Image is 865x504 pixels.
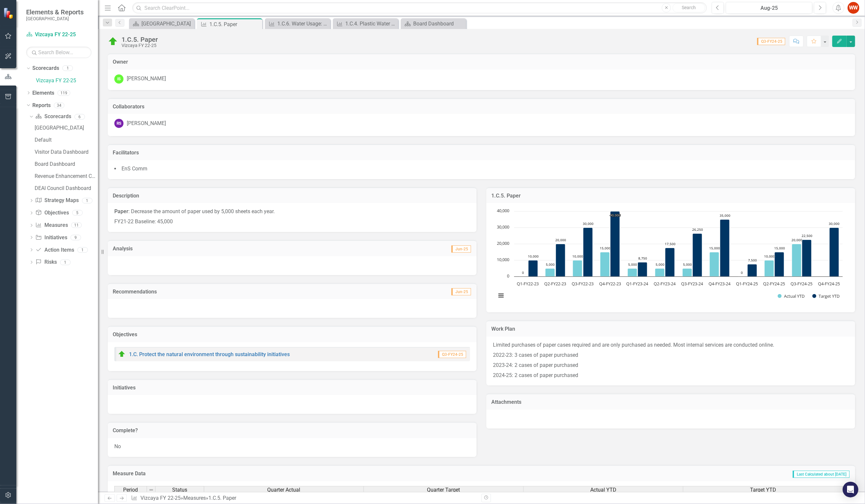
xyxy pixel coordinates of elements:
a: Strategy Maps [35,197,78,204]
text: 8,750 [638,256,647,260]
a: 1.C. Protect the natural environment through sustainability initiatives [129,351,290,357]
text: 20,000 [792,238,802,242]
span: Actual YTD [590,487,616,493]
button: View chart menu, Chart [497,291,506,300]
path: Q2-FY24-25, 15,000. Target YTD. [775,252,784,277]
path: Q3-FY24-25, 20,000. Actual YTD. [792,244,802,277]
div: Aug-25 [728,4,810,12]
div: 1 [82,198,92,203]
text: 40,000 [610,213,621,217]
text: Q4-FY24-25 [818,281,840,287]
h3: Collaborators [113,104,850,110]
text: 22,500 [802,233,812,238]
path: Q3-FY24-25, 22,500. Target YTD. [802,240,812,277]
h3: Analysis [113,246,291,252]
div: IS [114,74,123,84]
div: 11 [71,223,82,228]
path: Q2-FY24-25, 10,000. Actual YTD. [765,260,774,277]
div: 9 [71,235,81,240]
div: » » [131,495,477,502]
text: Q2-FY23-24 [654,281,676,287]
text: 5,000 [683,262,692,267]
text: 15,000 [774,246,785,250]
div: 1.C.6. Water Usage: Water: Maintain current baseline water usage for main house and gardens and e... [277,20,329,28]
span: Status [172,487,187,493]
p: 2022-23: 3 cases of paper purchased [493,350,849,360]
p: : Decrease the amount of paper used by 5,000 sheets each year. [114,208,470,217]
div: 34 [54,102,64,108]
text: 5,000 [546,262,555,267]
div: Default [35,137,98,143]
text: 10,000 [572,254,583,259]
a: DEAI Council Dashboard [33,183,98,194]
h3: Work Plan [491,326,850,332]
img: ClearPoint Strategy [3,7,15,19]
path: Q3-FY23-24, 5,000. Actual YTD. [683,269,692,277]
a: [GEOGRAPHIC_DATA] [33,123,98,133]
div: Revenue Enhancement Committee Dashboard [35,173,98,179]
a: Default [33,135,98,145]
text: 30,000 [583,221,594,226]
text: Q1-FY22-23 [517,281,539,287]
span: No [114,443,121,449]
div: [PERSON_NAME] [127,120,166,127]
text: 40,000 [497,208,509,213]
text: 17,500 [665,242,676,246]
h3: Facilitators [113,150,850,156]
a: Reports [32,102,51,109]
span: Quarter Target [427,487,460,493]
button: Show Actual YTD [778,293,805,299]
text: 0 [507,273,509,279]
div: 1.C.4. Plastic Water Bottles [345,20,397,28]
path: Q2-FY23-24, 5,000. Actual YTD. [655,269,665,277]
text: Q1-FY24-25 [736,281,758,287]
path: Q4-FY22-23, 40,000. Target YTD. [611,212,620,277]
div: 1.C.5. Paper [122,36,158,43]
path: Q1-FY24-25, 7,500. Target YTD. [748,264,757,277]
div: [GEOGRAPHIC_DATA] [141,20,193,28]
a: Revenue Enhancement Committee Dashboard [33,171,98,181]
div: RS [114,119,123,128]
text: 10,000 [528,254,539,259]
a: Elements [32,89,54,97]
text: Q2-FY22-23 [544,281,566,287]
a: Visitor Data Dashboard [33,147,98,157]
span: Search [682,5,696,10]
text: 0 [741,270,743,275]
text: Q3-FY24-25 [791,281,813,287]
h3: Complete? [113,428,472,433]
button: Search [673,3,705,12]
strong: Paper [114,208,128,214]
span: Target YTD [750,487,776,493]
text: 7,500 [748,258,757,262]
div: 1 [62,66,73,71]
a: Risks [35,259,57,266]
img: At or Above Target [108,36,118,47]
a: Vizcaya FY 22-25 [140,495,181,501]
text: Q3-FY22-23 [572,281,594,287]
text: Q1-FY23-24 [627,281,649,287]
div: [GEOGRAPHIC_DATA] [35,125,98,131]
path: Q4-FY22-23, 15,000. Actual YTD. [600,252,610,277]
div: Chart. Highcharts interactive chart. [493,208,849,306]
div: 119 [57,90,70,96]
h3: Attachments [491,399,850,405]
div: 1.C.5. Paper [208,495,236,501]
span: Last Calculated about [DATE] [793,471,850,478]
div: 6 [74,114,85,119]
div: 5 [72,210,83,216]
img: 8DAGhfEEPCf229AAAAAElFTkSuQmCC [149,487,154,493]
div: Open Intercom Messenger [843,482,858,497]
button: Show Target YTD [812,293,840,299]
path: Q4-FY23-24, 15,000. Actual YTD. [710,252,719,277]
h3: Description [113,193,472,199]
input: Search ClearPoint... [132,2,707,14]
path: Q3-FY23-24, 26,250. Target YTD. [693,234,702,277]
button: WW [848,2,859,14]
path: Q4-FY24-25, 30,000. Target YTD. [830,228,839,277]
a: 1.C.6. Water Usage: Water: Maintain current baseline water usage for main house and gardens and e... [267,20,329,28]
svg: Interactive chart [493,208,846,306]
a: Vizcaya FY 22-25 [26,31,91,39]
a: Board Dashboard [402,20,465,28]
a: Objectives [35,209,69,217]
